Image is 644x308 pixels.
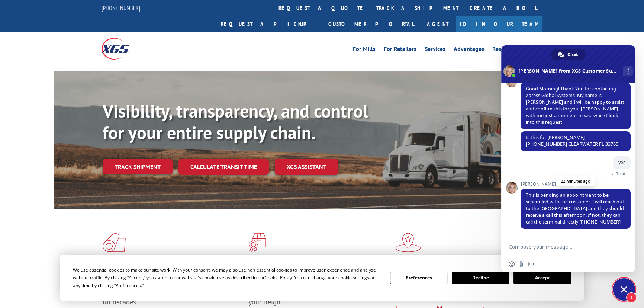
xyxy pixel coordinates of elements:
[613,278,635,301] div: Close chat
[492,46,518,54] a: Resources
[518,261,524,267] span: Send a file
[103,280,243,306] span: As an industry carrier of choice, XGS has brought innovation and dedication to flooring logistics...
[275,159,338,175] a: XGS ASSISTANT
[452,272,509,284] button: Decline
[623,66,633,76] div: More channels
[454,46,484,54] a: Advantages
[215,16,323,32] a: Request a pickup
[456,16,542,32] a: Join Our Team
[395,233,421,252] img: xgs-icon-flagship-distribution-model-red
[103,159,173,174] a: Track shipment
[509,244,611,250] textarea: Compose your message...
[419,16,456,32] a: Agent
[178,159,269,175] a: Calculate transit time
[567,49,578,60] span: Chat
[60,255,584,301] div: Cookie Consent Prompt
[626,292,637,303] span: 1
[618,159,625,166] span: yes
[513,272,571,284] button: Accept
[73,266,381,289] div: We use essential cookies to make our site work. With your consent, we may also use non-essential ...
[616,171,625,176] span: Read
[103,233,126,252] img: xgs-icon-total-supply-chain-intelligence-red
[551,49,585,60] div: Chat
[102,4,140,12] a: [PHONE_NUMBER]
[528,261,534,267] span: Audio message
[116,282,141,289] span: Preferences
[353,46,376,54] a: For Mills
[509,261,515,267] span: Insert an emoji
[384,46,416,54] a: For Retailers
[425,46,445,54] a: Services
[390,272,447,284] button: Preferences
[521,182,631,187] span: [PERSON_NAME]
[526,134,618,147] span: Is this for [PERSON_NAME] [PHONE_NUMBER] CLEARWATER FL 33765
[526,86,624,125] span: Good Morning! Thank You for contacting Xpress Global Systems. My name is [PERSON_NAME] and I will...
[265,275,292,281] span: Cookie Policy
[526,192,624,225] span: This is pending an appointment to be scheduled with the customer. I will reach out to the [GEOGRA...
[323,16,419,32] a: Customer Portal
[103,99,368,144] b: Visibility, transparency, and control for your entire supply chain.
[249,233,266,252] img: xgs-icon-focused-on-flooring-red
